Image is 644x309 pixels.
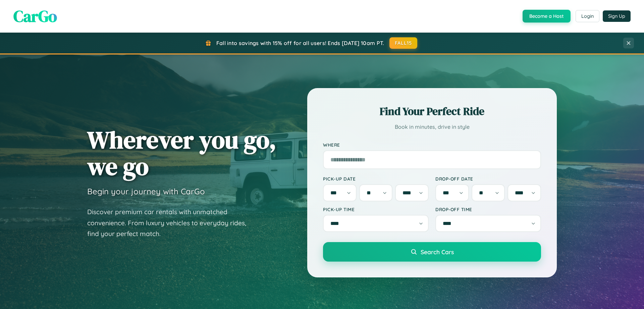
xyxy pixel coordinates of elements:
button: Sign Up [603,10,631,22]
p: Discover premium car rentals with unmatched convenience. From luxury vehicles to everyday rides, ... [87,206,255,239]
label: Drop-off Date [435,176,541,182]
span: CarGo [13,5,57,27]
label: Pick-up Time [323,206,429,212]
button: Login [576,10,599,22]
label: Pick-up Date [323,176,429,182]
span: Search Cars [421,248,454,256]
label: Drop-off Time [435,206,541,212]
h2: Find Your Perfect Ride [323,104,541,119]
button: Search Cars [323,242,541,262]
h1: Wherever you go, we go [87,126,276,180]
h3: Begin your journey with CarGo [87,186,205,196]
button: Become a Host [523,10,571,23]
button: FALL15 [389,37,418,49]
label: Where [323,142,541,148]
span: Fall into savings with 15% off for all users! Ends [DATE] 10am PT. [216,40,384,46]
p: Book in minutes, drive in style [323,122,541,132]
